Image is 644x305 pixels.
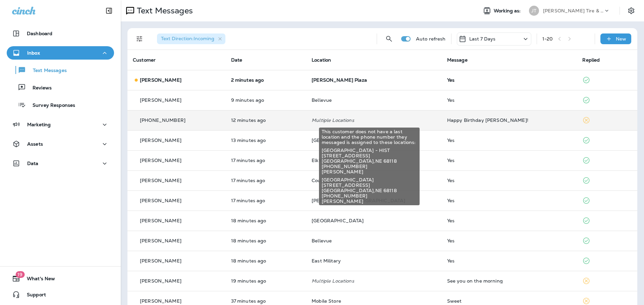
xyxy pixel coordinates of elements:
[27,50,40,56] p: Inbox
[27,31,52,36] p: Dashboard
[26,102,75,109] p: Survey Responses
[140,218,181,223] p: [PERSON_NAME]
[7,288,114,301] button: Support
[7,118,114,131] button: Marketing
[542,36,553,42] div: 1 - 20
[15,271,24,278] span: 19
[543,8,603,13] p: [PERSON_NAME] Tire & Auto
[447,278,572,284] div: See you on the morning
[312,137,364,143] span: [GEOGRAPHIC_DATA]
[140,298,181,304] p: [PERSON_NAME]
[447,198,572,203] div: Yes
[416,36,446,42] p: Auto refresh
[312,258,341,264] span: East Military
[7,157,114,170] button: Data
[322,177,417,182] span: [GEOGRAPHIC_DATA]
[140,97,181,103] p: [PERSON_NAME]
[231,57,243,63] span: Date
[7,46,114,60] button: Inbox
[322,182,417,188] span: [STREET_ADDRESS]
[312,177,344,183] span: Council Bluffs
[312,238,332,244] span: Bellevue
[529,6,539,16] div: JT
[27,141,43,147] p: Assets
[616,36,626,42] p: New
[7,27,114,40] button: Dashboard
[231,278,301,284] p: Aug 26, 2025 09:01 AM
[133,32,146,46] button: Filters
[231,258,301,263] p: Aug 26, 2025 09:01 AM
[134,6,193,16] p: Text Messages
[447,97,572,103] div: Yes
[447,238,572,243] div: Yes
[27,122,51,127] p: Marketing
[100,4,118,17] button: Collapse Sidebar
[161,35,214,42] span: Text Direction : Incoming
[140,278,181,284] p: [PERSON_NAME]
[231,178,301,183] p: Aug 26, 2025 09:03 AM
[447,218,572,223] div: Yes
[7,272,114,285] button: 19What's New
[20,292,46,300] span: Support
[322,129,417,145] span: This customer does not have a last location and the phone number they messaged is assigned to the...
[231,158,301,163] p: Aug 26, 2025 09:03 AM
[322,148,417,153] span: [GEOGRAPHIC_DATA] - HIST
[231,118,301,123] p: Aug 26, 2025 09:08 AM
[140,138,181,143] p: [PERSON_NAME]
[140,258,181,263] p: [PERSON_NAME]
[140,198,181,203] p: [PERSON_NAME]
[322,169,417,174] span: [PERSON_NAME]
[231,238,301,243] p: Aug 26, 2025 09:01 AM
[231,77,301,83] p: Aug 26, 2025 09:18 AM
[140,77,181,83] p: [PERSON_NAME]
[140,178,181,183] p: [PERSON_NAME]
[447,158,572,163] div: Yes
[469,36,496,42] p: Last 7 Days
[27,161,39,166] p: Data
[447,118,572,123] div: Happy Birthday Cam!
[447,77,572,83] div: Yes
[231,97,301,103] p: Aug 26, 2025 09:11 AM
[140,238,181,243] p: [PERSON_NAME]
[231,298,301,304] p: Aug 26, 2025 08:42 AM
[494,8,522,14] span: Working as:
[312,57,331,63] span: Location
[231,218,301,223] p: Aug 26, 2025 09:02 AM
[322,199,417,204] span: [PERSON_NAME]
[447,57,468,63] span: Message
[26,68,67,74] p: Text Messages
[312,77,367,83] span: [PERSON_NAME] Plaza
[447,258,572,263] div: Yes
[322,153,417,158] span: [STREET_ADDRESS]
[133,57,156,63] span: Customer
[7,63,114,77] button: Text Messages
[312,198,405,204] span: [PERSON_NAME][GEOGRAPHIC_DATA]
[140,118,185,123] p: [PHONE_NUMBER]
[231,138,301,143] p: Aug 26, 2025 09:06 AM
[20,276,55,284] span: What's New
[312,278,436,284] p: Multiple Locations
[447,298,572,304] div: Sweet
[322,164,417,169] span: [PHONE_NUMBER]
[312,157,329,163] span: Elkhorn
[312,298,341,304] span: Mobile Store
[26,85,52,91] p: Reviews
[447,178,572,183] div: Yes
[322,158,417,164] span: [GEOGRAPHIC_DATA] , NE 68118
[322,193,417,199] span: [PHONE_NUMBER]
[312,97,332,103] span: Bellevue
[322,188,417,193] span: [GEOGRAPHIC_DATA] , NE 68118
[582,57,600,63] span: Replied
[7,80,114,94] button: Reviews
[312,118,436,123] p: Multiple Locations
[447,138,572,143] div: Yes
[312,218,364,224] span: [GEOGRAPHIC_DATA]
[7,98,114,112] button: Survey Responses
[157,33,225,44] div: Text Direction:Incoming
[625,5,637,17] button: Settings
[140,158,181,163] p: [PERSON_NAME]
[7,137,114,151] button: Assets
[231,198,301,203] p: Aug 26, 2025 09:02 AM
[382,32,396,46] button: Search Messages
